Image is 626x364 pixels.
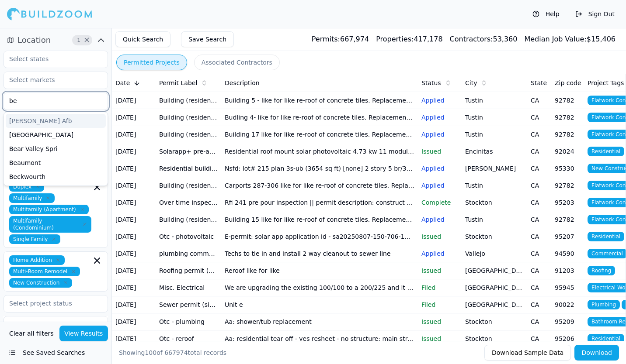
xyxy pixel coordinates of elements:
[527,245,551,262] td: CA
[9,205,89,214] span: Multifamily (Apartment)
[156,245,221,262] td: plumbing commercial
[112,262,156,279] td: [DATE]
[421,232,458,241] p: Issued
[221,228,418,245] td: E-permit: solar app application id - sa20250807-150-706-1842-a residential - 7.47kw photovoltaic ...
[119,348,226,357] div: Showing of total records
[4,72,97,88] input: Select markets
[156,126,221,143] td: Building (residential) - roof
[527,313,551,330] td: CA
[115,79,130,87] span: Date
[221,194,418,211] td: Rfi 241 pre pour inspection || permit description: construct (n) aquatic facility with fencing an...
[551,92,584,109] td: 92782
[421,96,458,105] p: Applied
[551,262,584,279] td: 91203
[551,313,584,330] td: 95209
[156,211,221,228] td: Building (residential) - roof
[551,109,584,126] td: 92782
[527,211,551,228] td: CA
[524,34,616,45] div: $ 15,406
[462,245,527,262] td: Vallejo
[421,266,458,275] p: Issued
[571,7,619,21] button: Sign Out
[551,228,584,245] td: 95207
[4,93,97,109] input: Select cities
[555,79,581,87] span: Zip code
[551,279,584,296] td: 95945
[551,126,584,143] td: 92782
[527,296,551,313] td: CA
[551,245,584,262] td: 94590
[450,34,518,45] div: 53,360
[9,255,65,265] span: Home Addition
[527,143,551,160] td: CA
[527,194,551,211] td: CA
[3,33,108,47] button: Location1Clear Location filters
[221,211,418,228] td: Building 15 like for like re-roof of concrete tiles. Replacement of damaged sheathing as required...
[551,143,584,160] td: 92024
[524,35,586,43] span: Median Job Value:
[145,349,156,356] span: 100
[9,182,44,192] span: Duplex
[156,330,221,347] td: Otc - reroof
[312,35,340,43] span: Permits:
[156,92,221,109] td: Building (residential) - roof
[527,330,551,347] td: CA
[421,164,458,173] p: Applied
[462,313,527,330] td: Stockton
[421,181,458,190] p: Applied
[116,55,187,70] button: Permitted Projects
[421,300,458,309] p: Filed
[421,130,458,139] p: Applied
[527,279,551,296] td: CA
[112,143,156,160] td: [DATE]
[462,330,527,347] td: Stockton
[450,35,493,43] span: Contractors:
[421,334,458,343] p: Issued
[221,262,418,279] td: Reroof like for like
[551,296,584,313] td: 90022
[156,279,221,296] td: Misc. Electrical
[221,126,418,143] td: Building 17 like for like re-roof of concrete tiles. Replacement of damaged sheathing as required...
[7,326,56,341] button: Clear all filters
[112,92,156,109] td: [DATE]
[112,279,156,296] td: [DATE]
[221,143,418,160] td: Residential roof mount solar photovoltaic 4.73 kw 11 modules 1 battery
[551,330,584,347] td: 95206
[115,31,170,47] button: Quick Search
[9,267,80,276] span: Multi-Room Remodel
[376,35,414,43] span: Properties:
[83,38,90,42] span: Clear Location filters
[112,177,156,194] td: [DATE]
[156,109,221,126] td: Building (residential) - roof
[17,34,51,46] span: Location
[221,160,418,177] td: Nsfd: lot# 215 plan 3s-ub (3654 sq ft) [none] 2 story 5 br/3 bathroom habitable: 2924sf garage: 4...
[462,296,527,313] td: [GEOGRAPHIC_DATA]
[551,211,584,228] td: 92782
[421,79,441,87] span: Status
[112,313,156,330] td: [DATE]
[181,31,234,47] button: Save Search
[112,109,156,126] td: [DATE]
[527,177,551,194] td: CA
[462,194,527,211] td: Stockton
[588,300,620,309] span: Plumbing
[462,177,527,194] td: Tustin
[462,211,527,228] td: Tustin
[462,109,527,126] td: Tustin
[588,266,615,275] span: Roofing
[9,216,91,233] span: Multifamily (Condominium)
[6,114,106,128] div: [PERSON_NAME] Afb
[312,34,369,45] div: 667,974
[376,34,442,45] div: 417,178
[551,177,584,194] td: 92782
[112,330,156,347] td: [DATE]
[156,143,221,160] td: Solarapp+ pre-approval (pv with battery)
[221,177,418,194] td: Carports 287-306 like for like re-roof of concrete tiles. Replacement of damaged sheathing as req...
[221,109,418,126] td: Budling 4- like for like re-roof of concrete tiles. Replacement of damaged sheathing as required....
[112,228,156,245] td: [DATE]
[221,92,418,109] td: Building 5 - like for like re-roof of concrete tiles. Replacement of damaged sheathing as require...
[588,334,624,343] span: Residential
[4,295,97,311] input: Select project status
[4,51,97,67] input: Select states
[221,313,418,330] td: Aa: shower/tub replacement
